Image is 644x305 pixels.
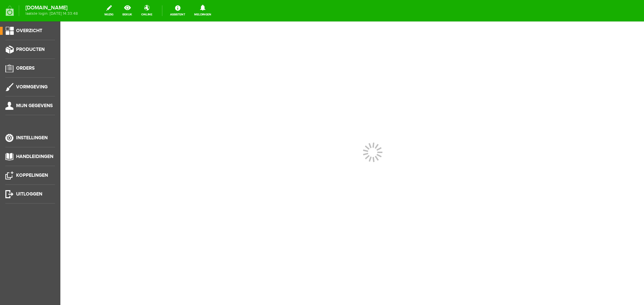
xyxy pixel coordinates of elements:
span: Uitloggen [16,191,42,197]
span: laatste login: [DATE] 14:33:48 [25,12,78,15]
a: Meldingen [190,3,215,18]
a: Assistent [166,3,189,18]
span: Instellingen [16,135,48,141]
a: online [137,3,156,18]
a: bekijk [118,3,136,18]
span: Mijn gegevens [16,103,53,108]
span: Koppelingen [16,172,48,178]
span: Handleidingen [16,154,53,159]
span: Orders [16,65,35,71]
a: wijzig [100,3,117,18]
span: Producten [16,47,45,52]
span: Overzicht [16,28,42,33]
span: Vormgeving [16,84,48,90]
strong: [DOMAIN_NAME] [25,6,78,10]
